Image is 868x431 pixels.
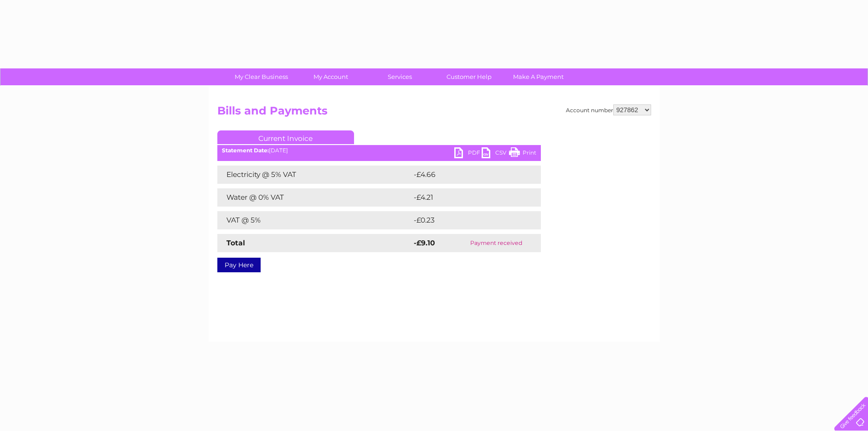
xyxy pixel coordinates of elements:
[414,239,435,247] strong: -£9.10
[501,68,576,85] a: Make A Payment
[217,188,411,207] td: Water @ 0% VAT
[454,147,482,161] a: PDF
[217,258,261,272] a: Pay Here
[217,147,541,154] div: [DATE]
[217,211,411,229] td: VAT @ 5%
[362,68,437,85] a: Services
[411,166,522,184] td: -£4.66
[222,147,269,154] b: Statement Date:
[293,68,368,85] a: My Account
[452,234,541,252] td: Payment received
[509,147,536,161] a: Print
[482,147,509,161] a: CSV
[226,239,245,247] strong: Total
[411,211,521,229] td: -£0.23
[431,68,507,85] a: Customer Help
[217,104,651,122] h2: Bills and Payments
[411,188,520,207] td: -£4.21
[217,130,354,144] a: Current Invoice
[566,104,651,115] div: Account number
[217,166,411,184] td: Electricity @ 5% VAT
[224,68,299,85] a: My Clear Business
